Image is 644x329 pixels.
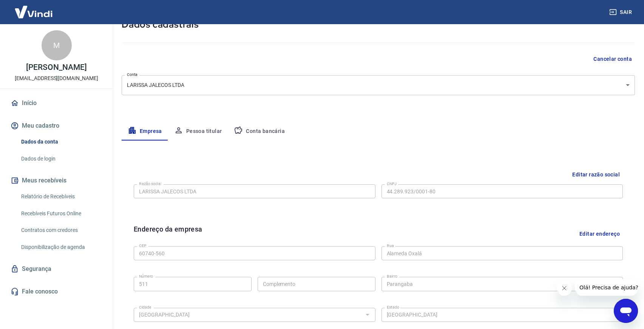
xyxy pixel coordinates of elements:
img: Vindi [9,0,58,23]
div: LARISSA JALECOS LTDA [122,75,635,95]
a: Contratos com credores [18,222,104,238]
label: Razão social [139,181,161,187]
button: Editar razão social [569,168,623,182]
label: Estado [387,304,399,310]
button: Editar endereço [576,224,623,243]
label: CNPJ [387,181,397,187]
label: Cidade [139,304,151,310]
iframe: Mensagem da empresa [575,279,638,296]
a: Relatório de Recebíveis [18,189,104,204]
a: Início [9,95,104,111]
p: [PERSON_NAME] [26,63,86,71]
input: Digite aqui algumas palavras para buscar a cidade [136,310,361,320]
iframe: Botão para abrir a janela de mensagens [614,299,638,323]
span: Olá! Precisa de ajuda? [5,5,63,11]
button: Cancelar conta [590,52,635,66]
div: M [42,30,72,60]
a: Segurança [9,261,104,277]
button: Empresa [122,122,168,141]
iframe: Fechar mensagem [557,281,572,296]
a: Recebíveis Futuros Online [18,206,104,221]
a: Dados de login [18,151,104,167]
p: [EMAIL_ADDRESS][DOMAIN_NAME] [15,74,98,82]
button: Meus recebíveis [9,172,104,189]
label: Rua [387,243,394,249]
h5: Dados cadastrais [122,19,635,31]
label: CEP [139,243,146,249]
button: Meu cadastro [9,117,104,134]
label: Conta [127,72,137,77]
a: Fale conosco [9,283,104,300]
h6: Endereço da empresa [134,224,202,243]
button: Conta bancária [228,122,291,141]
a: Disponibilização de agenda [18,239,104,255]
label: Número [139,273,153,279]
button: Pessoa titular [168,122,228,141]
label: Bairro [387,273,397,279]
a: Dados da conta [18,134,104,150]
button: Sair [608,5,635,19]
